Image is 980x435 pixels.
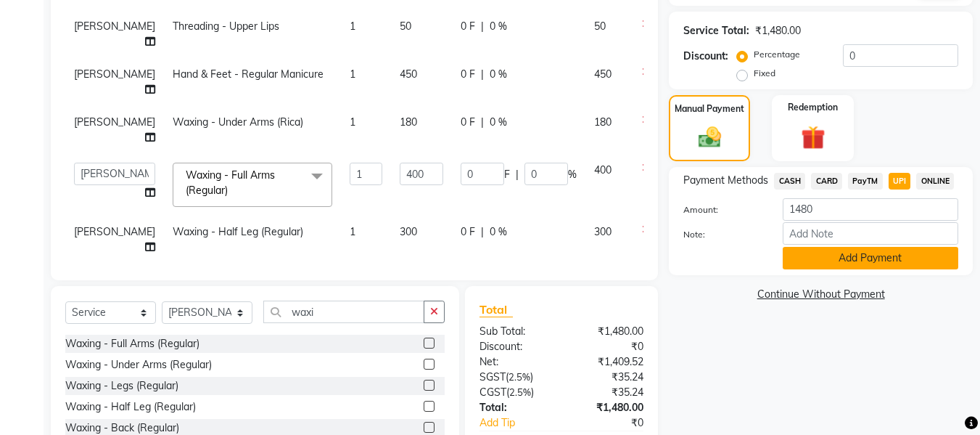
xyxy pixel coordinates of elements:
[479,386,506,399] span: CGST
[561,400,654,415] div: ₹1,480.00
[461,115,475,130] span: 0 F
[672,287,970,302] a: Continue Without Payment
[783,222,958,245] input: Add Note
[263,301,424,323] input: Search or Scan
[350,68,355,81] span: 1
[490,115,507,130] span: 0 %
[490,224,507,240] span: 0 %
[509,386,531,398] span: 2.5%
[469,400,561,415] div: Total:
[469,385,561,400] div: ( )
[65,357,212,373] div: Waxing - Under Arms (Regular)
[400,225,417,238] span: 300
[173,115,303,129] span: Waxing - Under Arms (Rica)
[74,225,155,238] span: [PERSON_NAME]
[755,23,801,38] div: ₹1,480.00
[479,302,513,317] span: Total
[788,101,838,114] label: Redemption
[350,115,355,129] span: 1
[173,68,324,81] span: Hand & Feet - Regular Manicure
[469,339,561,354] div: Discount:
[889,173,911,190] span: UPI
[461,224,475,240] span: 0 F
[461,19,475,34] span: 0 F
[469,370,561,385] div: ( )
[811,173,842,190] span: CARD
[469,415,577,431] a: Add Tip
[683,23,749,38] div: Service Total:
[461,67,475,82] span: 0 F
[594,20,606,33] span: 50
[479,370,506,383] span: SGST
[228,184,234,197] a: x
[469,354,561,370] div: Net:
[481,224,484,240] span: |
[672,228,771,241] label: Note:
[672,203,771,216] label: Amount:
[516,167,519,182] span: |
[774,173,805,190] span: CASH
[350,225,355,238] span: 1
[561,385,654,400] div: ₹35.24
[683,173,768,188] span: Payment Methods
[400,68,417,81] span: 450
[561,339,654,354] div: ₹0
[400,115,417,129] span: 180
[65,336,199,351] div: Waxing - Full Arms (Regular)
[561,370,654,385] div: ₹35.24
[783,198,958,221] input: Amount
[794,123,833,153] img: _gift.svg
[783,247,958,269] button: Add Payment
[568,167,577,182] span: %
[173,225,303,238] span: Waxing - Half Leg (Regular)
[74,68,155,81] span: [PERSON_NAME]
[561,354,654,370] div: ₹1,409.52
[186,168,275,197] span: Waxing - Full Arms (Regular)
[675,102,744,115] label: Manual Payment
[848,173,883,190] span: PayTM
[754,48,800,61] label: Percentage
[504,167,510,182] span: F
[481,19,484,34] span: |
[508,371,530,383] span: 2.5%
[561,324,654,339] div: ₹1,480.00
[481,115,484,130] span: |
[594,225,612,238] span: 300
[481,67,484,82] span: |
[683,49,728,64] div: Discount:
[469,324,561,339] div: Sub Total:
[594,163,612,176] span: 400
[490,67,507,82] span: 0 %
[400,20,411,33] span: 50
[916,173,954,190] span: ONLINE
[173,20,279,33] span: Threading - Upper Lips
[350,20,355,33] span: 1
[490,19,507,34] span: 0 %
[74,20,155,33] span: [PERSON_NAME]
[691,124,728,150] img: _cash.svg
[65,378,178,394] div: Waxing - Legs (Regular)
[65,399,196,415] div: Waxing - Half Leg (Regular)
[594,115,612,129] span: 180
[577,415,655,431] div: ₹0
[594,68,612,81] span: 450
[74,115,155,129] span: [PERSON_NAME]
[754,67,775,80] label: Fixed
